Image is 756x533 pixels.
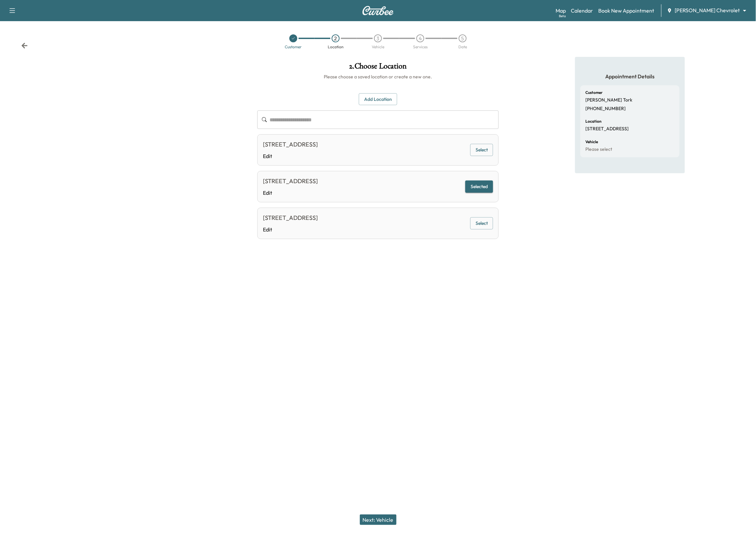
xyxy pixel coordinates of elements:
[263,177,318,186] div: [STREET_ADDRESS]
[328,45,344,49] div: Location
[257,62,499,73] h1: 2 . Choose Location
[263,152,318,160] a: Edit
[257,73,499,80] h6: Please choose a saved location or create a new one.
[586,140,598,144] h6: Vehicle
[559,14,566,19] div: Beta
[359,93,397,105] button: Add Location
[21,42,28,49] div: Back
[416,34,424,42] div: 4
[263,189,318,197] a: Edit
[556,7,566,15] a: MapBeta
[362,6,394,15] img: Curbee Logo
[263,225,318,233] a: Edit
[372,45,384,49] div: Vehicle
[586,126,629,132] p: [STREET_ADDRESS]
[413,45,428,49] div: Services
[285,45,302,49] div: Customer
[599,7,654,15] a: Book New Appointment
[571,7,593,15] a: Calendar
[470,144,493,156] button: Select
[459,34,467,42] div: 5
[360,514,397,525] button: Next: Vehicle
[586,119,602,123] h6: Location
[586,106,626,112] p: [PHONE_NUMBER]
[675,7,740,14] span: [PERSON_NAME] Chevrolet
[580,73,680,80] h5: Appointment Details
[374,34,382,42] div: 3
[458,45,467,49] div: Date
[465,181,493,193] button: Selected
[470,217,493,229] button: Select
[263,213,318,223] div: [STREET_ADDRESS]
[586,91,603,95] h6: Customer
[586,146,612,152] p: Please select
[332,34,340,42] div: 2
[263,140,318,149] div: [STREET_ADDRESS]
[586,97,633,103] p: [PERSON_NAME] Tork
